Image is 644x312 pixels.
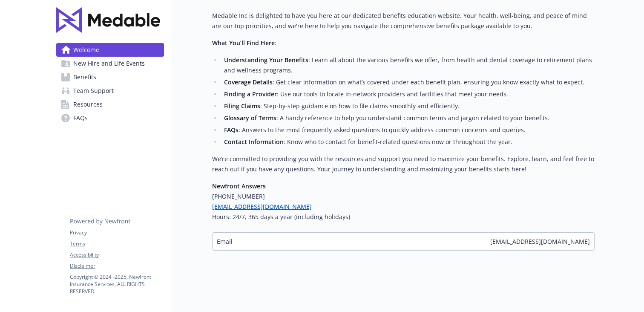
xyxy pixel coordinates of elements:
p: We’re committed to providing you with the resources and support you need to maximize your benefit... [212,154,595,174]
li: : Use our tools to locate in-network providers and facilities that meet your needs. [221,89,595,99]
li: : Step-by-step guidance on how to file claims smoothly and efficiently. [221,101,595,111]
strong: FAQs [224,126,239,134]
span: Resources [73,98,103,111]
span: FAQs [73,111,88,125]
a: Disclaimer [70,262,164,270]
a: FAQs [56,111,164,125]
a: Benefits [56,70,164,84]
li: : Learn all about the various benefits we offer, from health and dental coverage to retirement pl... [221,55,595,75]
p: Medable Inc is delighted to have you here at our dedicated benefits education website. Your healt... [212,11,595,31]
strong: What You’ll Find Here [212,39,275,47]
p: Copyright © 2024 - 2025 , Newfront Insurance Services, ALL RIGHTS RESERVED [70,273,164,295]
li: : Get clear information on what’s covered under each benefit plan, ensuring you know exactly what... [221,77,595,87]
span: Welcome [73,43,99,57]
strong: Filing Claims [224,102,260,110]
a: New Hire and Life Events [56,57,164,70]
span: Benefits [73,70,96,84]
strong: Understanding Your Benefits [224,56,308,64]
h5: Hours: 24/7, 365 days a year (including holidays)​ [212,212,595,222]
span: Team Support [73,84,114,98]
strong: Contact Information [224,138,284,146]
strong: Coverage Details [224,78,273,86]
a: [EMAIL_ADDRESS][DOMAIN_NAME] [212,202,312,211]
span: Email [217,237,233,246]
li: : Know who to contact for benefit-related questions now or throughout the year. [221,137,595,147]
span: [EMAIL_ADDRESS][DOMAIN_NAME] [490,237,590,246]
strong: Finding a Provider [224,90,277,98]
a: Welcome [56,43,164,57]
h5: [PHONE_NUMBER] [212,191,595,202]
a: Accessibility [70,251,164,259]
li: : A handy reference to help you understand common terms and jargon related to your benefits. [221,113,595,123]
strong: Glossary of Terms [224,114,276,122]
strong: Newfront Answers [212,182,266,190]
p: : [212,38,595,48]
a: Privacy [70,229,164,237]
a: Terms [70,240,164,248]
span: New Hire and Life Events [73,57,145,70]
a: Resources [56,98,164,111]
li: : Answers to the most frequently asked questions to quickly address common concerns and queries. [221,125,595,135]
a: Team Support [56,84,164,98]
